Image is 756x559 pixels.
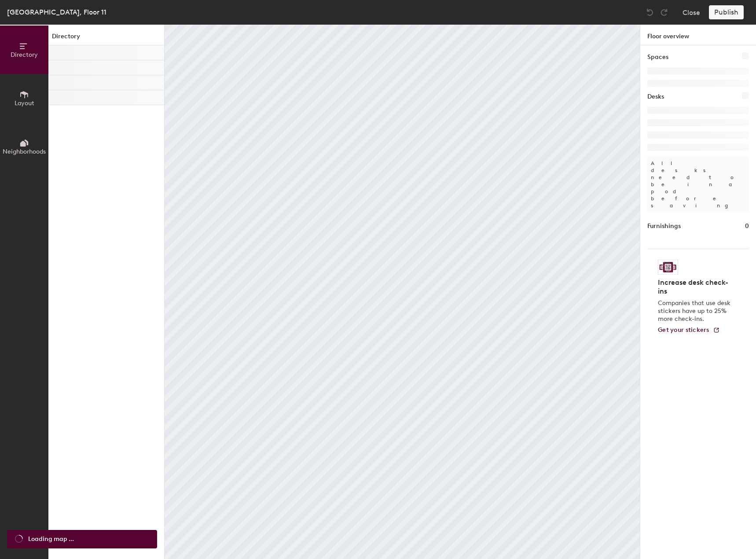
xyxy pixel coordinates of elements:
[658,327,720,334] a: Get your stickers
[683,5,700,19] button: Close
[640,25,756,45] h1: Floor overview
[3,148,46,155] span: Neighborhoods
[658,326,709,334] span: Get your stickers
[745,221,749,231] h1: 0
[660,8,668,17] img: Redo
[647,221,681,231] h1: Furnishings
[658,299,733,323] p: Companies that use desk stickers have up to 25% more check-ins.
[658,278,733,296] h4: Increase desk check-ins
[165,25,640,559] canvas: Map
[28,534,74,544] span: Loading map ...
[15,99,34,107] span: Layout
[11,51,38,59] span: Directory
[658,260,678,275] img: Sticker logo
[7,7,106,18] div: [GEOGRAPHIC_DATA], Floor 11
[647,156,749,213] p: All desks need to be in a pod before saving
[647,92,664,102] h1: Desks
[646,8,654,17] img: Undo
[48,32,164,45] h1: Directory
[647,52,668,62] h1: Spaces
